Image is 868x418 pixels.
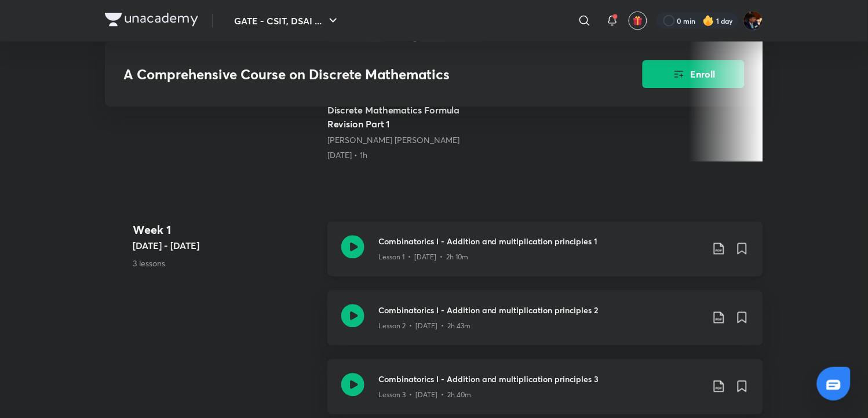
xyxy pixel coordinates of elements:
[327,150,485,162] div: 12th Jul • 1h
[105,13,198,27] img: Company Logo
[123,66,577,83] h3: A Comprehensive Course on Discrete Mathematics
[643,60,745,88] button: Enroll
[327,104,485,131] h5: Discrete Mathematics Formula Revision Part 1
[378,305,703,317] h3: Combinatorics I - Addition and multiplication principles 2
[327,135,459,146] a: [PERSON_NAME] [PERSON_NAME]
[227,9,347,32] button: GATE - CSIT, DSAI ...
[327,222,763,291] a: Combinatorics I - Addition and multiplication principles 1Lesson 1 • [DATE] • 2h 10m
[133,239,318,253] h5: [DATE] - [DATE]
[105,13,198,30] a: Company Logo
[327,291,763,360] a: Combinatorics I - Addition and multiplication principles 2Lesson 2 • [DATE] • 2h 43m
[378,390,471,401] p: Lesson 3 • [DATE] • 2h 40m
[133,222,318,239] h4: Week 1
[378,252,468,263] p: Lesson 1 • [DATE] • 2h 10m
[378,236,703,248] h3: Combinatorics I - Addition and multiplication principles 1
[703,15,714,27] img: streak
[378,321,471,332] p: Lesson 2 • [DATE] • 2h 43m
[633,16,643,26] img: avatar
[629,12,647,30] button: avatar
[133,258,318,270] p: 3 lessons
[378,373,703,386] h3: Combinatorics I - Addition and multiplication principles 3
[327,135,485,146] div: Sridhar Dhulipala Venkata
[743,11,763,31] img: Asmeet Gupta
